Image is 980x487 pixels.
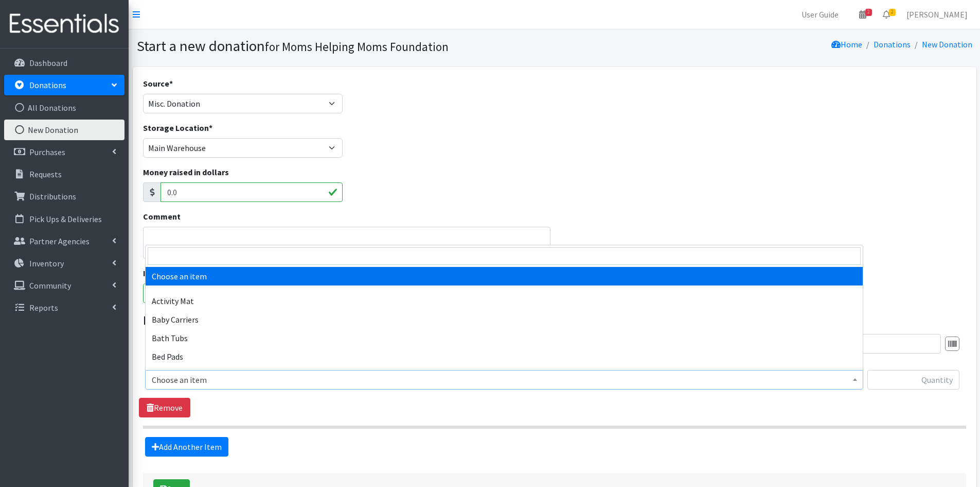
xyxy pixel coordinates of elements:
a: 2 [851,4,875,25]
a: New Donation [922,39,972,49]
span: 2 [865,9,872,16]
label: Comment [143,210,181,223]
label: Storage Location [143,122,212,134]
img: HumanEssentials [4,7,124,41]
p: Requests [29,169,62,179]
a: Community [4,275,124,296]
p: Dashboard [29,58,67,68]
small: for Moms Helping Moms Foundation [265,39,449,54]
li: Bibs [146,366,863,384]
li: Choose an item [146,267,863,286]
a: User Guide [793,4,847,25]
a: Partner Agencies [4,231,124,251]
a: Add Another Item [145,437,228,457]
span: 2 [889,9,896,16]
p: Community [29,280,71,291]
label: Money raised in dollars [143,166,229,178]
input: Quantity [867,370,959,390]
legend: Items in this donation [143,311,966,330]
a: [PERSON_NAME] [898,4,976,25]
a: Pick Ups & Deliveries [4,209,124,229]
a: Remove [139,398,190,417]
label: Source [143,77,173,90]
a: Dashboard [4,53,124,73]
span: Choose an item [145,370,863,390]
h1: Start a new donation [137,37,551,55]
a: Reports [4,297,124,318]
a: New Donation [4,120,124,140]
a: All Donations [4,97,124,118]
a: Home [831,39,862,49]
label: Issued on [143,267,183,279]
a: Purchases [4,142,124,162]
li: Bath Tubs [146,329,863,347]
span: Choose an item [152,373,857,387]
abbr: required [209,123,212,133]
p: Inventory [29,258,64,268]
p: Donations [29,80,66,90]
a: Donations [874,39,911,49]
a: Inventory [4,253,124,274]
li: Baby Carriers [146,310,863,329]
a: Requests [4,164,124,184]
p: Purchases [29,147,65,157]
a: 2 [875,4,898,25]
p: Distributions [29,191,76,201]
p: Partner Agencies [29,236,90,246]
li: Activity Mat [146,292,863,310]
a: Donations [4,75,124,95]
a: Distributions [4,186,124,207]
abbr: required [169,78,173,89]
p: Reports [29,303,58,313]
p: Pick Ups & Deliveries [29,214,102,224]
li: Bed Pads [146,347,863,366]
